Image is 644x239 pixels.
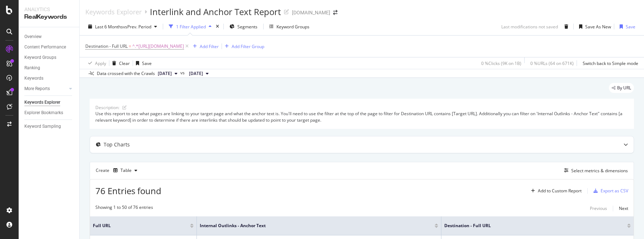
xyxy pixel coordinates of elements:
div: Showing 1 to 50 of 76 entries [95,204,153,213]
button: Segments [227,21,260,32]
button: Add to Custom Report [528,185,582,197]
div: Save As New [585,24,611,30]
div: Description: [95,104,119,111]
div: Add to Custom Report [538,189,582,193]
div: More Reports [24,85,50,93]
button: [DATE] [186,69,212,78]
div: Interlink and Anchor Text Report [150,6,281,18]
div: legacy label [609,83,634,93]
a: Explorer Bookmarks [24,109,74,117]
span: Full URL [93,222,179,229]
span: vs Prev. Period [123,24,151,30]
span: 2025 Apr. 1st [189,70,203,77]
div: Save [142,60,152,66]
div: Top Charts [104,141,130,148]
button: Add Filter [190,42,219,51]
div: Table [120,168,132,173]
div: Keyword Groups [24,54,56,61]
div: Create [96,165,140,176]
div: Use this report to see what pages are linking to your target page and what the anchor text is. Yo... [95,111,628,123]
span: Destination - Full URL [85,43,128,49]
button: Table [110,165,140,176]
div: Last modifications not saved [501,24,558,30]
div: Content Performance [24,43,66,51]
div: arrow-right-arrow-left [333,10,337,15]
button: Apply [85,57,106,69]
button: Next [619,204,628,213]
div: Data crossed with the Crawls [97,70,155,77]
span: = [129,43,131,49]
div: Keyword Groups [276,24,309,30]
a: Ranking [24,64,74,72]
a: Keyword Sampling [24,123,74,130]
button: Clear [109,57,130,69]
button: Save As New [576,21,611,32]
div: Add Filter [200,43,219,50]
a: Keywords [24,75,74,82]
div: Keywords [24,75,43,82]
div: Export as CSV [601,188,628,194]
span: 76 Entries found [95,185,161,197]
button: Select metrics & dimensions [561,166,628,175]
div: Switch back to Simple mode [583,60,638,66]
div: Previous [590,205,607,211]
div: Explorer Bookmarks [24,109,63,117]
div: Clear [119,60,130,66]
button: [DATE] [155,69,180,78]
div: 1 Filter Applied [176,24,206,30]
span: vs [180,70,186,76]
a: Keywords Explorer [24,99,74,106]
span: Destination - Full URL [444,222,616,229]
a: Overview [24,33,74,41]
div: RealKeywords [24,13,74,21]
a: Keyword Groups [24,54,74,61]
div: Select metrics & dimensions [571,168,628,174]
div: times [214,23,221,30]
button: Keyword Groups [266,21,312,32]
div: Add Filter Group [232,43,264,50]
iframe: Intercom live chat [620,215,637,232]
div: Save [626,24,635,30]
span: Last 6 Months [95,24,123,30]
button: Save [617,21,635,32]
div: Apply [95,60,106,66]
div: Keywords Explorer [24,99,60,106]
span: Internal Outlinks - Anchor Text [200,222,424,229]
span: Segments [237,24,257,30]
div: Analytics [24,6,74,13]
span: ^.*[URL][DOMAIN_NAME] [132,41,184,51]
button: Previous [590,204,607,213]
div: Next [619,205,628,211]
div: 0 % URLs ( 64 on 671K ) [530,60,574,66]
button: 1 Filter Applied [166,21,214,32]
button: Add Filter Group [222,42,264,51]
button: Save [133,57,152,69]
button: Export as CSV [591,185,628,197]
div: 0 % Clicks ( 9K on 1B ) [481,60,521,66]
a: More Reports [24,85,67,93]
div: [DOMAIN_NAME] [292,9,330,16]
a: Keywords Explorer [85,8,142,16]
span: By URL [617,86,631,90]
span: 2025 Oct. 1st [158,70,172,77]
div: Overview [24,33,42,41]
button: Last 6 MonthsvsPrev. Period [85,21,160,32]
div: Ranking [24,64,40,72]
button: Switch back to Simple mode [580,57,638,69]
div: Keyword Sampling [24,123,61,130]
a: Content Performance [24,43,74,51]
